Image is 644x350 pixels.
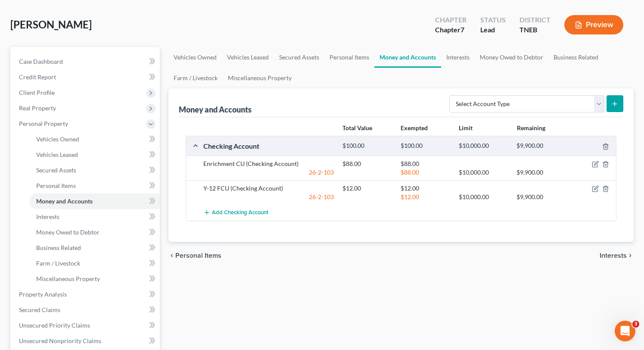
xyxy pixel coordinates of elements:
i: chevron_left [168,252,175,259]
button: chevron_left Personal Items [168,252,221,259]
div: Chapter [435,15,467,25]
div: TNEB [520,25,551,35]
a: Business Related [548,47,604,68]
a: Unsecured Nonpriority Claims [12,333,160,349]
a: Credit Report [12,69,160,85]
span: 3 [632,321,639,328]
span: Personal Property [19,120,68,127]
div: Money and Accounts [179,104,252,115]
span: [PERSON_NAME] [10,18,92,31]
a: Secured Claims [12,302,160,318]
div: Chapter [435,25,467,35]
a: Miscellaneous Property [29,271,160,287]
div: $88.00 [396,168,454,177]
span: Business Related [36,244,81,251]
a: Interests [441,47,475,68]
div: 26-2-103 [199,168,338,177]
div: $100.00 [396,142,454,150]
div: Lead [480,25,506,35]
span: Personal Items [36,182,76,189]
div: $12.00 [396,184,454,193]
div: Enrichment CU (Checking Account) [199,159,338,168]
button: Interests chevron_right [600,252,634,259]
a: Miscellaneous Property [223,68,297,88]
div: $88.00 [338,159,396,168]
span: Vehicles Owned [36,135,79,143]
a: Vehicles Owned [168,47,222,68]
div: $100.00 [338,142,396,150]
a: Property Analysis [12,287,160,302]
a: Secured Assets [29,162,160,178]
a: Business Related [29,240,160,256]
div: $9,900.00 [512,142,570,150]
div: $88.00 [396,159,454,168]
strong: Exempted [401,124,428,131]
span: 7 [460,25,464,34]
a: Money and Accounts [374,47,441,68]
span: Miscellaneous Property [36,275,100,282]
div: Y-12 FCU (Checking Account) [199,184,338,193]
span: Secured Assets [36,166,76,174]
div: $10,000.00 [454,142,513,150]
a: Secured Assets [274,47,324,68]
span: Property Analysis [19,291,67,298]
span: Interests [36,213,59,220]
span: Interests [600,252,627,259]
span: Add Checking Account [212,209,268,216]
a: Money and Accounts [29,194,160,209]
a: Vehicles Leased [29,147,160,162]
a: Vehicles Leased [222,47,274,68]
div: 26-2-103 [199,193,338,201]
strong: Total Value [342,124,372,131]
div: Checking Account [199,141,338,150]
a: Money Owed to Debtor [29,225,160,240]
span: Case Dashboard [19,58,63,65]
span: Money and Accounts [36,197,93,205]
div: $12.00 [338,184,396,193]
div: $10,000.00 [454,168,513,177]
strong: Remaining [517,124,545,131]
span: Personal Items [175,252,221,259]
iframe: Intercom live chat [615,321,635,341]
a: Interests [29,209,160,225]
a: Personal Items [324,47,374,68]
span: Unsecured Priority Claims [19,322,90,329]
a: Personal Items [29,178,160,194]
a: Case Dashboard [12,54,160,69]
div: $12.00 [396,193,454,201]
div: $9,900.00 [512,193,570,201]
span: Unsecured Nonpriority Claims [19,337,101,344]
div: Status [480,15,506,25]
div: $10,000.00 [454,193,513,201]
button: Preview [564,15,623,34]
span: Client Profile [19,89,55,96]
a: Money Owed to Debtor [475,47,548,68]
a: Unsecured Priority Claims [12,318,160,333]
strong: Limit [459,124,473,131]
span: Vehicles Leased [36,151,78,158]
div: $9,900.00 [512,168,570,177]
span: Farm / Livestock [36,259,80,267]
div: District [520,15,551,25]
span: Secured Claims [19,306,60,313]
span: Real Property [19,104,56,112]
a: Farm / Livestock [29,256,160,271]
a: Vehicles Owned [29,131,160,147]
i: chevron_right [627,252,634,259]
span: Money Owed to Debtor [36,228,100,236]
a: Farm / Livestock [168,68,223,88]
span: Credit Report [19,73,56,81]
button: Add Checking Account [203,205,268,221]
